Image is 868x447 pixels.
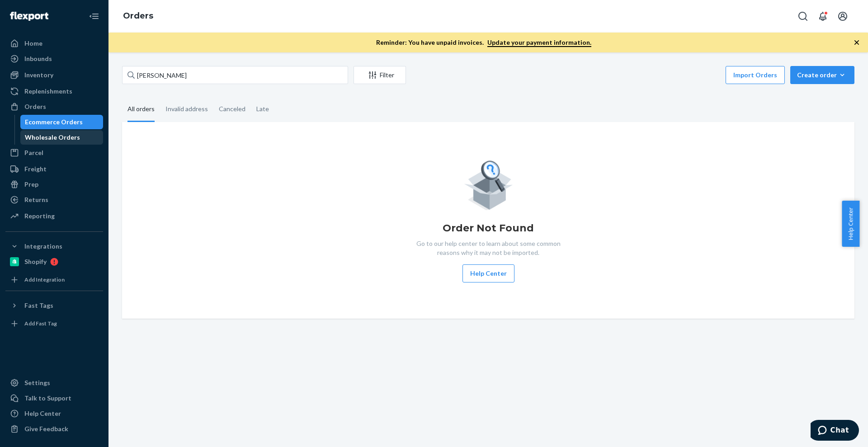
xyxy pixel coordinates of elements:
[20,115,104,129] a: Ecommerce Orders
[122,66,348,84] input: Search orders
[5,316,103,331] a: Add Fast Tag
[123,11,153,21] a: Orders
[834,7,852,25] button: Open account menu
[24,148,43,157] div: Parcel
[443,221,534,235] h1: Order Not Found
[487,38,591,47] a: Update your payment information.
[5,36,103,51] a: Home
[5,298,103,313] button: Fast Tags
[790,66,854,84] button: Create order
[5,273,103,287] a: Add Integration
[24,378,50,387] div: Settings
[24,71,53,80] div: Inventory
[5,84,103,99] a: Replenishments
[5,422,103,436] button: Give Feedback
[25,118,83,127] div: Ecommerce Orders
[24,424,68,433] div: Give Feedback
[24,102,46,111] div: Orders
[726,66,785,84] button: Import Orders
[24,54,52,63] div: Inbounds
[5,406,103,421] a: Help Center
[5,162,103,176] a: Freight
[464,158,513,210] img: Empty list
[842,201,859,247] button: Help Center
[24,257,47,266] div: Shopify
[20,130,104,145] a: Wholesale Orders
[5,52,103,66] a: Inbounds
[5,99,103,114] a: Orders
[24,212,55,221] div: Reporting
[24,39,42,48] div: Home
[797,71,848,80] div: Create order
[24,320,57,327] div: Add Fast Tag
[5,391,103,405] button: Talk to Support
[409,239,567,257] p: Go to our help center to learn about some common reasons why it may not be imported.
[25,133,80,142] div: Wholesale Orders
[24,409,61,418] div: Help Center
[165,97,208,121] div: Invalid address
[5,68,103,82] a: Inventory
[794,7,812,25] button: Open Search Box
[24,276,65,283] div: Add Integration
[24,180,38,189] div: Prep
[5,376,103,390] a: Settings
[354,66,406,84] button: Filter
[5,193,103,207] a: Returns
[354,71,406,80] div: Filter
[814,7,832,25] button: Open notifications
[24,242,62,251] div: Integrations
[85,7,103,25] button: Close Navigation
[462,264,514,282] button: Help Center
[10,12,48,21] img: Flexport logo
[5,209,103,223] a: Reporting
[24,165,47,174] div: Freight
[5,254,103,269] a: Shopify
[376,38,591,47] p: Reminder: You have unpaid invoices.
[116,3,160,29] ol: breadcrumbs
[256,97,269,121] div: Late
[24,301,53,310] div: Fast Tags
[24,195,48,204] div: Returns
[127,97,155,122] div: All orders
[5,146,103,160] a: Parcel
[219,97,245,121] div: Canceled
[5,239,103,254] button: Integrations
[24,87,72,96] div: Replenishments
[811,420,859,442] iframe: Opens a widget where you can chat to one of our agents
[5,177,103,192] a: Prep
[24,394,71,403] div: Talk to Support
